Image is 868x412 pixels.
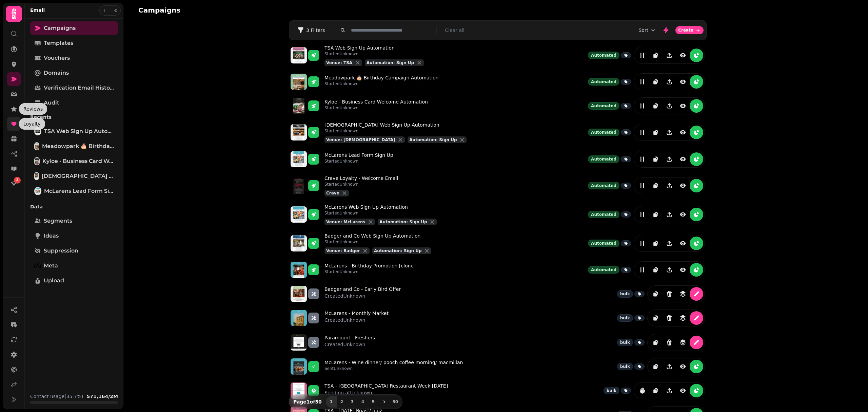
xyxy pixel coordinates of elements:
[291,74,307,90] img: aHR0cHM6Ly9zdGFtcGVkZS1zZXJ2aWNlLXByb2QtdGVtcGxhdGUtcHJldmlld3MuczMuZXUtd2VzdC0xLmFtYXpvbmF3cy5jb...
[588,182,619,189] div: Automated
[649,311,663,325] button: duplicate
[649,384,663,397] button: duplicate
[649,152,663,166] button: duplicate
[324,239,431,245] p: Started Unknown
[635,75,649,89] button: edit
[635,126,649,139] button: edit
[44,187,114,195] span: McLarens Lead Form Sign Up
[635,152,649,166] button: edit
[291,235,307,251] img: aHR0cHM6Ly9zdGFtcGVkZS1zZXJ2aWNlLXByb2QtdGVtcGxhdGUtcHJldmlld3MuczMuZXUtd2VzdC0xLmFtYXpvbmF3cy5jb...
[291,382,307,399] img: aHR0cHM6Ly9zdGFtcGVkZS1zZXJ2aWNlLXByb2QtdGVtcGxhdGUtcHJldmlld3MuczMuZXUtd2VzdC0xLmFtYXpvbmF3cy5jb...
[649,336,663,349] button: duplicate
[30,184,118,198] a: McLarens Lead Form Sign UpMcLarens Lead Form Sign Up
[324,293,401,299] p: Created Unknown
[663,384,676,397] button: Share campaign preview
[336,396,347,408] button: 2
[588,102,619,110] div: Automated
[329,400,334,404] span: 1
[326,396,401,408] nav: Pagination
[341,190,348,196] button: close
[588,52,619,59] div: Automated
[44,217,72,225] span: Segments
[676,336,690,349] button: revisions
[30,7,45,14] h2: Email
[675,26,704,34] button: Create
[326,396,337,408] button: 1
[324,262,415,277] a: McLarens - Birthday Promotion [clone]StartedUnknown
[306,28,325,33] span: 3 Filters
[663,311,676,325] button: Delete
[663,263,676,277] button: Share campaign preview
[25,19,123,388] nav: Tabs
[588,240,619,247] div: Automated
[19,118,45,130] div: Loyalty
[44,262,58,270] span: Meta
[676,126,690,139] button: view
[690,360,703,373] button: reports
[690,99,703,113] button: reports
[676,208,690,221] button: view
[588,211,619,218] div: Automated
[291,398,324,405] p: Page 1 of 50
[604,387,619,394] div: bulk
[676,384,690,397] button: view
[690,75,703,89] button: reports
[44,277,64,285] span: Upload
[367,219,374,225] button: close
[635,384,649,397] button: reports
[588,78,619,86] div: Automated
[291,124,307,141] img: aHR0cHM6Ly9zdGFtcGVkZS1zZXJ2aWNlLXByb2QtdGVtcGxhdGUtcHJldmlld3MuczMuZXUtd2VzdC0xLmFtYXpvbmF3cy5jb...
[324,158,393,164] p: Started Unknown
[678,28,693,32] span: Create
[649,208,663,221] button: duplicate
[44,69,69,77] span: Domains
[30,154,118,168] a: Kyloe - Business Card Welcome AutomationKyloe - Business Card Welcome Automation
[44,39,73,47] span: Templates
[635,208,649,221] button: edit
[291,358,307,375] img: aHR0cHM6Ly9zdGFtcGVkZS1zZXJ2aWNlLXByb2QtdGVtcGxhdGUtcHJldmlld3MuczMuZXUtd2VzdC0xLmFtYXpvbmF3cy5jb...
[378,396,390,408] button: next
[445,27,464,34] button: Clear all
[44,247,78,255] span: Suppression
[663,152,676,166] button: Share campaign preview
[649,179,663,192] button: duplicate
[291,177,307,194] img: aHR0cHM6Ly9zdGFtcGVkZS1zZXJ2aWNlLXByb2QtdGVtcGxhdGUtcHJldmlld3MuczMuZXUtd2VzdC0xLmFtYXpvbmF3cy5jb...
[409,137,457,142] span: Automation: Sign Up
[44,127,114,135] span: TSA Web Sign Up Automation
[44,99,59,107] span: Audit
[324,382,448,399] a: TSA - [GEOGRAPHIC_DATA] Restaurant Week [DATE]Sending atUnknown
[291,310,307,326] img: aHR0cHM6Ly9zdGFtcGVkZS1zZXJ2aWNlLXByb2QtdGVtcGxhdGUtcHJldmlld3MuczMuZXUtd2VzdC0xLmFtYXpvbmF3cy5jb...
[649,75,663,89] button: duplicate
[324,310,389,326] a: McLarens - Monthly MarketCreatedUnknown
[690,49,703,62] button: reports
[649,287,663,301] button: duplicate
[16,178,18,183] span: 2
[324,204,437,225] a: McLarens Web Sign Up AutomationStartedUnknownVenue: McLarenscloseAutomation: Sign Upclose
[649,360,663,373] button: duplicate
[30,259,118,273] a: Meta
[429,219,436,225] button: close
[690,126,703,139] button: reports
[676,75,690,89] button: view
[362,247,369,254] button: close
[663,208,676,221] button: Share campaign preview
[397,136,404,143] button: close
[676,311,690,325] button: revisions
[42,142,114,150] span: Meadowpark 🎂 Birthday Campaign Automation
[35,173,38,180] img: Church Web Sign Up Automation
[291,151,307,167] img: aHR0cHM6Ly9zdGFtcGVkZS1zZXJ2aWNlLXByb2QtdGVtcGxhdGUtcHJldmlld3MuczMuZXUtd2VzdC0xLmFtYXpvbmF3cy5jb...
[86,394,118,399] b: 571,164 / 2M
[30,229,118,243] a: Ideas
[30,125,118,138] a: TSA Web Sign Up AutomationTSA Web Sign Up Automation
[649,126,663,139] button: duplicate
[324,175,398,196] a: Crave Loyalty - Welcome EmailStartedUnknownCraveclose
[676,49,690,62] button: view
[324,210,437,216] p: Started Unknown
[35,143,39,150] img: Meadowpark 🎂 Birthday Campaign Automation
[44,24,76,32] span: Campaigns
[324,44,424,66] a: TSA Web Sign Up AutomationStartedUnknownVenue: TSAcloseAutomation: Sign Upclose
[690,208,703,221] button: reports
[30,139,118,153] a: Meadowpark 🎂 Birthday Campaign AutomationMeadowpark 🎂 Birthday Campaign Automation
[635,49,649,62] button: edit
[324,341,375,348] p: Created Unknown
